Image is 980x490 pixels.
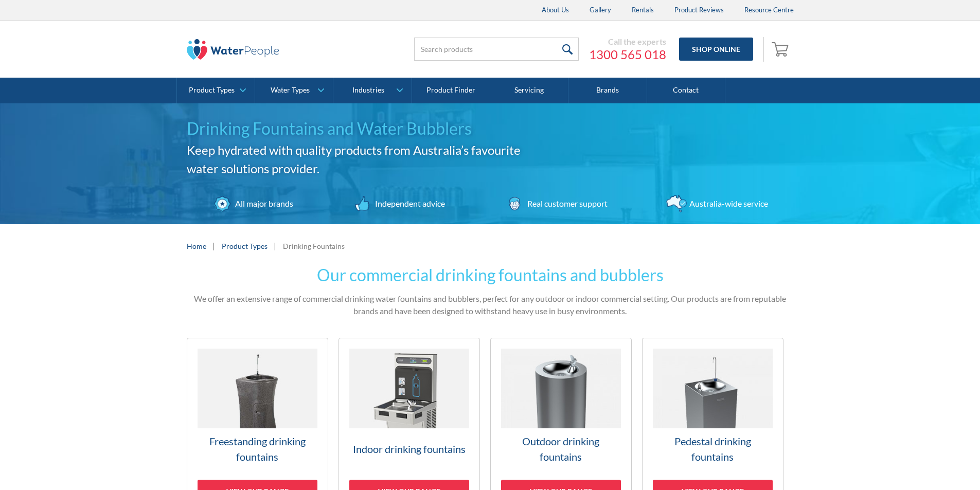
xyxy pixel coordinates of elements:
[222,241,268,251] a: Product Types
[589,47,666,62] a: 1300 565 018
[349,441,469,457] h3: Indoor drinking fountains
[772,41,791,57] img: shopping cart
[490,78,568,103] a: Servicing
[233,197,293,210] div: All major brands
[352,86,384,95] div: Industries
[198,433,317,464] h3: Freestanding drinking fountains
[273,240,278,252] div: |
[271,86,310,95] div: Water Types
[187,263,794,287] h2: Our commercial drinking fountains and bubblers
[501,433,621,464] h3: Outdoor drinking fountains
[525,197,608,210] div: Real customer support
[653,433,773,464] h3: Pedestal drinking fountains
[412,78,490,103] a: Product Finder
[187,293,794,317] p: We offer an extensive range of commercial drinking water fountains and bubblers, perfect for any ...
[589,37,666,47] div: Call the experts
[372,197,445,210] div: Independent advice
[187,116,537,141] h1: Drinking Fountains and Water Bubblers
[414,38,579,61] input: Search products
[177,78,255,103] a: Product Types
[255,78,333,103] a: Water Types
[283,241,345,251] div: Drinking Fountains
[189,86,235,95] div: Product Types
[568,78,647,103] a: Brands
[333,78,411,103] a: Industries
[679,38,753,61] a: Shop Online
[187,241,206,251] a: Home
[769,37,794,62] a: Open empty cart
[211,240,217,252] div: |
[647,78,725,103] a: Contact
[187,39,279,60] img: The Water People
[687,197,768,210] div: Australia-wide service
[187,141,537,178] h2: Keep hydrated with quality products from Australia’s favourite water solutions provider.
